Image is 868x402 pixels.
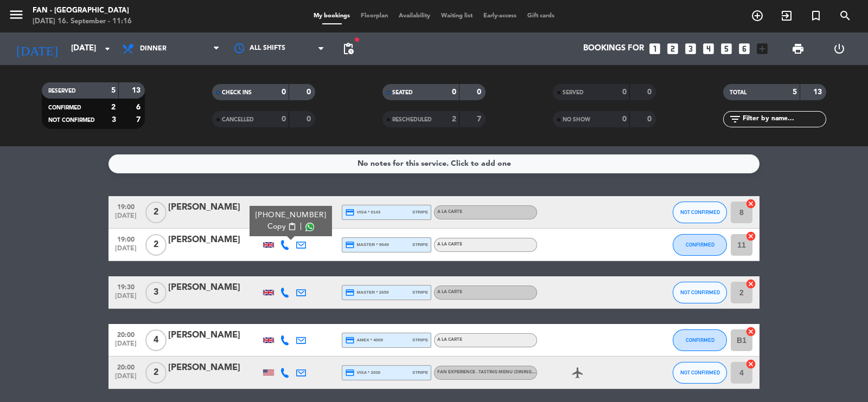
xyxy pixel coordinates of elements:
strong: 7 [136,116,143,124]
span: NO SHOW [563,117,590,122]
i: cancel [745,278,756,289]
span: stripe [412,209,428,216]
strong: 0 [647,115,654,123]
span: SEATED [392,90,413,95]
span: Floorplan [355,13,393,19]
span: CONFIRMED [48,105,81,111]
span: 2 [145,234,167,256]
span: Early-access [478,13,522,19]
i: cancel [745,231,756,242]
span: [DATE] [112,293,139,305]
span: Waiting list [436,13,478,19]
div: [PERSON_NAME] [168,233,260,247]
i: arrow_drop_down [101,42,114,55]
span: 20:00 [112,328,139,340]
span: 4 [145,329,167,351]
i: looks_4 [701,42,716,56]
i: credit_card [345,335,355,345]
strong: 13 [813,88,824,96]
span: 2 [145,202,167,223]
span: [DATE] [112,340,139,353]
strong: 7 [477,115,483,123]
span: Availability [393,13,436,19]
div: [PERSON_NAME] [168,200,260,215]
span: SERVED [563,90,584,95]
span: CHECK INS [222,90,252,95]
i: credit_card [345,288,355,297]
span: [DATE] [112,373,139,385]
span: My bookings [308,13,355,19]
span: [DATE] [112,245,139,257]
strong: 0 [282,88,286,96]
span: pending_actions [342,42,355,55]
strong: 0 [477,88,483,96]
span: CONFIRMED [686,337,714,343]
i: power_settings_new [833,42,846,55]
input: Filter by name... [742,113,826,125]
span: stripe [412,289,428,296]
i: turned_in_not [809,9,822,22]
div: No notes for this service. Click to add one [358,158,511,170]
button: Copycontent_paste [267,221,296,232]
strong: 3 [112,116,116,124]
i: looks_6 [737,42,751,56]
button: NOT CONFIRMED [673,282,727,303]
span: 2 [145,362,167,384]
div: LOG OUT [819,33,860,65]
span: A la carte [437,338,462,342]
strong: 0 [622,88,627,96]
i: cancel [745,326,756,337]
span: A la carte [437,210,462,214]
span: A la carte [437,242,462,247]
strong: 6 [136,103,143,111]
i: looks_two [666,42,680,56]
span: fiber_manual_record [354,36,360,43]
strong: 0 [282,115,286,123]
div: [PHONE_NUMBER] [256,210,327,221]
span: NOT CONFIRMED [680,209,720,215]
span: NOT CONFIRMED [48,118,95,123]
button: CONFIRMED [673,234,727,256]
div: [PERSON_NAME] [168,281,260,295]
div: Fan - [GEOGRAPHIC_DATA] [33,5,132,16]
i: [DATE] [8,37,66,61]
span: RESCHEDULED [392,117,432,122]
strong: 0 [307,88,313,96]
span: 19:00 [112,232,139,245]
span: [DATE] [112,212,139,225]
span: visa * 2030 [345,368,380,378]
i: exit_to_app [780,9,793,22]
i: add_circle_outline [751,9,764,22]
span: master * 2650 [345,288,389,297]
span: master * 9049 [345,240,389,250]
span: stripe [412,336,428,343]
div: [PERSON_NAME] [168,361,260,375]
span: 3 [145,282,167,303]
strong: 2 [111,103,116,111]
i: cancel [745,359,756,369]
span: A la carte [437,290,462,294]
i: looks_3 [684,42,698,56]
i: search [839,9,852,22]
button: menu [8,7,24,27]
strong: 0 [647,88,654,96]
span: Dinner [140,45,167,53]
strong: 2 [452,115,456,123]
span: visa * 0143 [345,208,380,217]
span: amex * 4009 [345,335,383,345]
span: NOT CONFIRMED [680,369,720,375]
i: credit_card [345,208,355,217]
strong: 0 [452,88,456,96]
span: Copy [267,221,286,232]
span: Bookings for [583,44,644,54]
span: 20:00 [112,360,139,373]
button: NOT CONFIRMED [673,202,727,223]
span: stripe [412,369,428,376]
strong: 5 [111,87,116,94]
span: print [792,42,805,55]
i: add_box [755,42,769,56]
strong: 0 [622,115,627,123]
span: Gift cards [522,13,560,19]
span: | [300,221,302,232]
i: filter_list [729,113,742,126]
